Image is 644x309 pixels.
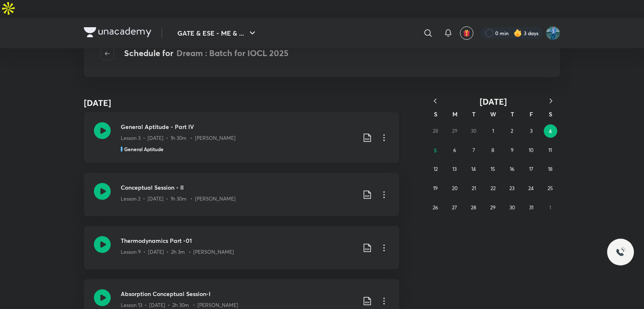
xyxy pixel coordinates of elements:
abbr: October 15, 2025 [491,166,495,172]
button: October 4, 2025 [544,124,557,138]
abbr: October 17, 2025 [529,166,533,172]
button: October 25, 2025 [543,182,557,195]
button: October 20, 2025 [448,182,461,195]
button: October 30, 2025 [505,201,519,214]
abbr: October 13, 2025 [452,166,457,172]
button: October 18, 2025 [543,162,557,176]
a: Thermodynamics Part -01Lesson 9 • [DATE] • 2h 3m • [PERSON_NAME] [84,226,399,269]
p: Lesson 2 • [DATE] • 1h 30m • [PERSON_NAME] [121,195,236,203]
a: Company Logo [84,27,151,39]
abbr: October 20, 2025 [452,185,457,191]
button: October 28, 2025 [467,201,480,214]
abbr: October 31, 2025 [529,204,533,211]
a: General Aptitude - Part IVLesson 3 • [DATE] • 1h 30m • [PERSON_NAME]General Aptitude [84,112,399,163]
button: October 22, 2025 [486,182,500,195]
abbr: October 6, 2025 [453,147,456,153]
h5: General Aptitude [124,145,164,153]
img: avatar [463,29,470,37]
button: October 9, 2025 [505,144,519,157]
abbr: Tuesday [472,110,475,118]
button: October 14, 2025 [467,162,480,176]
button: October 26, 2025 [429,201,442,214]
abbr: October 5, 2025 [434,147,437,154]
button: October 29, 2025 [486,201,500,214]
button: avatar [460,26,473,40]
abbr: October 26, 2025 [433,204,438,211]
button: October 7, 2025 [467,144,480,157]
button: October 24, 2025 [525,182,538,195]
button: October 23, 2025 [505,182,519,195]
button: October 5, 2025 [429,144,442,157]
abbr: October 24, 2025 [528,185,534,191]
abbr: October 19, 2025 [433,185,438,191]
abbr: Sunday [434,110,437,118]
abbr: Saturday [549,110,552,118]
a: Conceptual Session - IILesson 2 • [DATE] • 1h 30m • [PERSON_NAME] [84,173,399,216]
abbr: October 25, 2025 [548,185,553,191]
abbr: October 21, 2025 [472,185,476,191]
abbr: October 27, 2025 [452,204,457,211]
span: Dream : Batch for IOCL 2025 [177,47,288,59]
button: October 31, 2025 [525,201,538,214]
abbr: October 12, 2025 [434,166,438,172]
abbr: October 29, 2025 [490,204,496,211]
abbr: October 16, 2025 [510,166,514,172]
button: October 3, 2025 [525,124,538,138]
abbr: Wednesday [490,110,496,118]
button: October 6, 2025 [448,144,461,157]
abbr: October 1, 2025 [492,128,494,134]
abbr: October 9, 2025 [511,147,514,153]
button: October 2, 2025 [505,124,519,138]
button: October 19, 2025 [429,182,442,195]
p: Lesson 9 • [DATE] • 2h 3m • [PERSON_NAME] [121,248,234,256]
abbr: October 4, 2025 [549,128,552,134]
button: October 16, 2025 [505,162,519,176]
button: October 17, 2025 [525,162,538,176]
h3: Conceptual Session - II [121,183,356,192]
h3: Absorption Conceptual Session-I [121,289,356,298]
abbr: October 30, 2025 [509,204,515,211]
button: October 13, 2025 [448,162,461,176]
abbr: October 3, 2025 [530,128,532,134]
abbr: Thursday [511,110,514,118]
p: Lesson 3 • [DATE] • 1h 30m • [PERSON_NAME] [121,134,236,142]
button: October 27, 2025 [448,201,461,214]
p: Lesson 13 • [DATE] • 2h 30m • [PERSON_NAME] [121,301,238,309]
img: ttu [615,247,626,257]
abbr: October 18, 2025 [548,166,553,172]
button: October 15, 2025 [486,162,500,176]
abbr: October 23, 2025 [509,185,514,191]
button: October 1, 2025 [486,124,500,138]
abbr: October 14, 2025 [471,166,476,172]
img: Company Logo [84,27,151,37]
button: October 10, 2025 [525,144,538,157]
h4: Schedule for [124,47,288,60]
button: October 11, 2025 [543,144,557,157]
img: streak [514,29,522,37]
abbr: October 10, 2025 [529,147,533,153]
abbr: October 2, 2025 [511,128,513,134]
abbr: October 8, 2025 [491,147,494,153]
button: GATE & ESE - ME & ... [172,25,262,41]
button: October 21, 2025 [467,182,480,195]
abbr: Monday [452,110,457,118]
abbr: October 28, 2025 [471,204,476,211]
button: October 12, 2025 [429,162,442,176]
abbr: October 22, 2025 [491,185,496,191]
abbr: October 11, 2025 [548,147,552,153]
button: October 8, 2025 [486,144,500,157]
abbr: Friday [530,110,533,118]
img: Hqsan javed [546,26,560,40]
h3: Thermodynamics Part -01 [121,236,356,245]
h3: General Aptitude - Part IV [121,122,356,131]
abbr: October 7, 2025 [473,147,475,153]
